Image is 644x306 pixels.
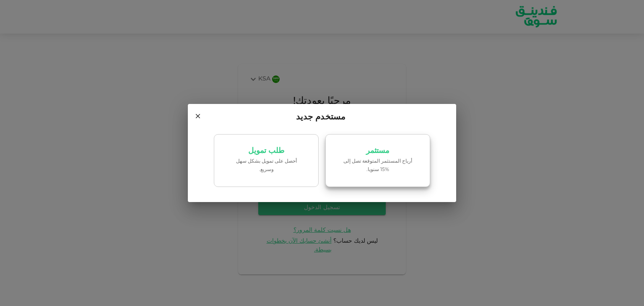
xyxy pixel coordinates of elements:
[248,147,284,155] p: طلب تمويل
[214,134,319,187] a: طلب تمويل‏أحصل على تمويل بشكل سهل وسريع.
[366,147,390,155] p: مستثمر
[325,134,430,187] a: مستثمرأرباح المستثمر المتوقعة تصل إلى %15 سنويا.
[342,158,413,174] p: أرباح المستثمر المتوقعة تصل إلى %15 سنويا.
[296,111,348,124] span: مستخدم جديد
[231,158,302,174] p: ‏أحصل على تمويل بشكل سهل وسريع.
